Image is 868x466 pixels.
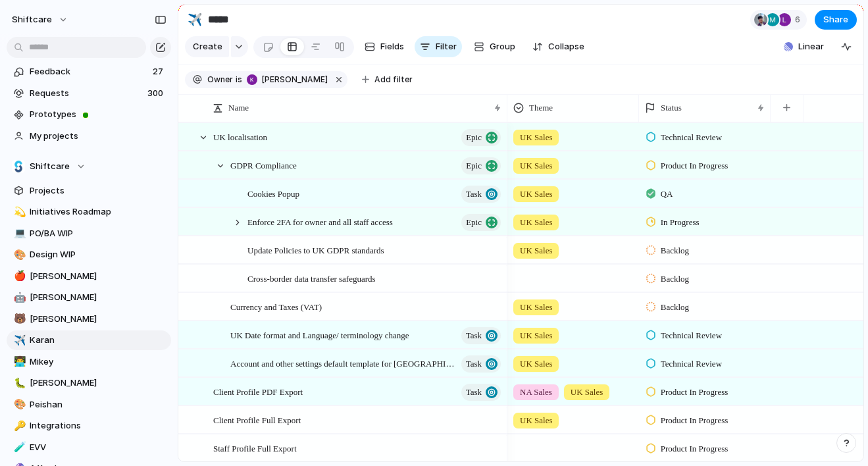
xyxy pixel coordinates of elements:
button: Share [815,10,857,30]
a: 💻PO/BA WIP [7,224,171,244]
span: Design WIP [30,248,166,261]
a: 🔑Integrations [7,416,171,436]
button: Shiftcare [7,157,171,176]
span: Enforce 2FA for owner and all staff access [247,214,393,229]
span: Task [466,355,482,373]
a: 🐛[PERSON_NAME] [7,373,171,393]
span: Epic [466,157,482,175]
span: 300 [147,87,166,100]
button: 🎨 [12,398,25,411]
button: Create [185,36,229,57]
span: 6 [795,13,804,26]
span: UK localisation [213,129,267,144]
span: UK Sales [520,414,552,427]
span: Product In Progress [661,159,728,172]
button: Task [461,327,501,344]
span: My projects [30,130,166,143]
div: 🍎 [14,269,23,284]
button: 🍎 [12,270,25,283]
span: Feedback [30,65,149,78]
button: Collapse [527,36,590,57]
span: In Progress [661,216,700,229]
span: 27 [153,65,166,78]
button: Add filter [354,70,421,89]
span: Projects [30,184,166,197]
button: 👨‍💻 [12,355,25,369]
span: Name [228,101,249,115]
span: [PERSON_NAME] [262,74,328,86]
a: ✈️Karan [7,330,171,350]
span: Account and other settings default template for [GEOGRAPHIC_DATA] [230,355,457,371]
div: ✈️ [188,11,202,28]
span: Cookies Popup [247,186,299,201]
div: 🎨Peishan [7,395,171,415]
a: Projects [7,181,171,201]
span: Backlog [661,301,689,314]
span: Filter [436,40,457,53]
a: Prototypes [7,105,171,124]
div: 💻 [14,226,23,241]
span: Group [490,40,515,53]
span: Requests [30,87,143,100]
span: Currency and Taxes (VAT) [230,299,322,314]
span: Task [466,326,482,345]
span: Technical Review [661,357,722,371]
button: 💻 [12,227,25,240]
a: 🤖[PERSON_NAME] [7,288,171,307]
button: Filter [415,36,462,57]
span: NA Sales [520,386,552,399]
span: Cross-border data transfer safeguards [247,271,376,286]
span: UK Sales [520,329,552,342]
a: 💫Initiatives Roadmap [7,202,171,222]
span: PO/BA WIP [30,227,166,240]
button: 🎨 [12,248,25,261]
span: UK Date format and Language/ terminology change [230,327,409,342]
span: Peishan [30,398,166,411]
span: Task [466,185,482,203]
span: Product In Progress [661,414,728,427]
span: Prototypes [30,108,166,121]
span: is [236,74,242,86]
span: Linear [798,40,824,53]
span: UK Sales [520,301,552,314]
a: 🐻[PERSON_NAME] [7,309,171,329]
span: [PERSON_NAME] [30,313,166,326]
span: GDPR Compliance [230,157,297,172]
span: Initiatives Roadmap [30,205,166,219]
span: Product In Progress [661,442,728,455]
div: 🔑 [14,419,23,434]
a: 👨‍💻Mikey [7,352,171,372]
span: Owner [207,74,233,86]
span: UK Sales [571,386,603,399]
span: UK Sales [520,131,552,144]
button: is [233,72,245,87]
div: 🐻 [14,311,23,326]
span: Fields [380,40,404,53]
a: Requests300 [7,84,171,103]
div: 🎨Design WIP [7,245,171,265]
div: ✈️ [14,333,23,348]
div: 💫 [14,205,23,220]
button: Fields [359,36,409,57]
button: 🐻 [12,313,25,326]
span: Technical Review [661,329,722,342]
button: Task [461,355,501,373]
button: Epic [461,214,501,231]
button: Epic [461,157,501,174]
span: Backlog [661,244,689,257]
div: 🤖 [14,290,23,305]
a: 🧪EVV [7,438,171,457]
span: Mikey [30,355,166,369]
span: Product In Progress [661,386,728,399]
span: Client Profile PDF Export [213,384,303,399]
button: 💫 [12,205,25,219]
div: 🐛 [14,376,23,391]
span: Technical Review [661,131,722,144]
span: Collapse [548,40,584,53]
span: shiftcare [12,13,52,26]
